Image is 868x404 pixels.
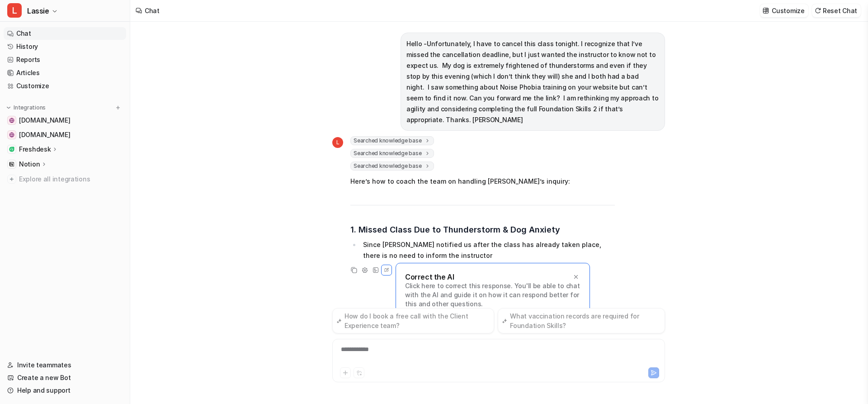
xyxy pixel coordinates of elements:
[27,5,49,17] span: Lassie
[406,38,659,125] p: Hello -Unfortunately, I have to cancel this class tonight. I recognize that I’ve missed the cance...
[9,162,14,167] img: Notion
[405,281,580,309] p: Click here to correct this response. You'll be able to chat with the AI and guide it on how it ca...
[7,3,22,18] span: L
[350,176,615,187] p: Here’s how to coach the team on handling [PERSON_NAME]’s inquiry:
[360,239,615,261] li: Since [PERSON_NAME] notified us after the class has already taken place, there is no need to info...
[815,7,821,14] img: reset
[145,6,160,15] div: Chat
[14,104,46,111] p: Integrations
[7,175,16,184] img: explore all integrations
[19,145,51,154] p: Freshdesk
[332,137,343,148] span: L
[4,67,126,79] a: Articles
[4,359,126,371] a: Invite teammates
[760,4,808,17] button: Customize
[9,118,14,123] img: www.whenhoundsfly.com
[4,80,126,92] a: Customize
[405,272,454,281] p: Correct the AI
[4,53,126,66] a: Reports
[4,128,126,141] a: online.whenhoundsfly.com[DOMAIN_NAME]
[4,103,48,112] button: Integrations
[19,116,70,125] span: [DOMAIN_NAME]
[5,105,12,111] img: expand menu
[350,136,434,145] span: Searched knowledge base
[19,172,123,186] span: Explore all integrations
[9,147,14,152] img: Freshdesk
[498,308,665,333] button: What vaccination records are required for Foundation Skills?
[772,6,804,15] p: Customize
[763,7,769,14] img: customize
[19,160,40,169] p: Notion
[812,4,861,17] button: Reset Chat
[332,308,494,333] button: How do I book a free call with the Client Experience team?
[350,223,615,236] h3: 1. Missed Class Due to Thunderstorm & Dog Anxiety
[4,371,126,384] a: Create a new Bot
[4,27,126,40] a: Chat
[19,130,70,139] span: [DOMAIN_NAME]
[4,114,126,127] a: www.whenhoundsfly.com[DOMAIN_NAME]
[4,40,126,53] a: History
[350,162,434,171] span: Searched knowledge base
[115,105,121,111] img: menu_add.svg
[350,149,434,158] span: Searched knowledge base
[4,173,126,185] a: Explore all integrations
[4,384,126,397] a: Help and support
[9,132,14,138] img: online.whenhoundsfly.com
